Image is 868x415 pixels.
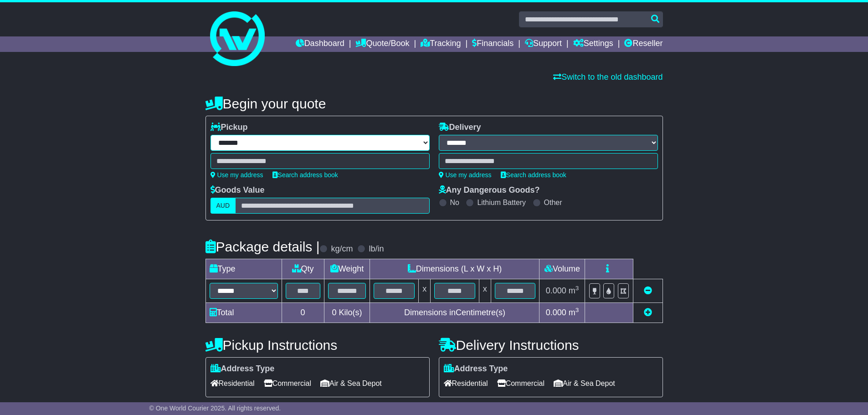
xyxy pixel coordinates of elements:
[282,303,324,323] td: 0
[324,303,370,323] td: Kilo(s)
[444,376,488,390] span: Residential
[450,198,459,207] label: No
[149,405,281,412] span: © One World Courier 2025. All rights reserved.
[211,198,236,214] label: AUD
[264,376,311,390] span: Commercial
[497,376,544,390] span: Commercial
[205,303,282,323] td: Total
[546,308,566,317] span: 0.000
[370,259,539,279] td: Dimensions (L x W x H)
[211,364,275,374] label: Address Type
[205,338,430,353] h4: Pickup Instructions
[553,72,663,82] a: Switch to the old dashboard
[569,286,579,295] span: m
[554,376,615,390] span: Air & Sea Depot
[544,198,562,207] label: Other
[439,185,540,195] label: Any Dangerous Goods?
[546,286,566,295] span: 0.000
[421,36,461,52] a: Tracking
[332,308,336,317] span: 0
[272,171,338,179] a: Search address book
[211,185,265,195] label: Goods Value
[439,338,663,353] h4: Delivery Instructions
[211,123,248,133] label: Pickup
[369,244,384,254] label: lb/in
[282,259,324,279] td: Qty
[472,36,514,52] a: Financials
[624,36,663,52] a: Reseller
[205,239,320,254] h4: Package details |
[477,198,526,207] label: Lithium Battery
[324,259,370,279] td: Weight
[644,308,652,317] a: Add new item
[205,259,282,279] td: Type
[644,286,652,295] a: Remove this item
[370,303,539,323] td: Dimensions in Centimetre(s)
[296,36,344,52] a: Dashboard
[569,308,579,317] span: m
[444,364,508,374] label: Address Type
[479,279,491,303] td: x
[211,171,263,179] a: Use my address
[205,96,663,111] h4: Begin your quote
[439,123,481,133] label: Delivery
[501,171,566,179] a: Search address book
[320,376,382,390] span: Air & Sea Depot
[331,244,353,254] label: kg/cm
[575,307,579,313] sup: 3
[573,36,613,52] a: Settings
[539,259,585,279] td: Volume
[211,376,255,390] span: Residential
[525,36,562,52] a: Support
[439,171,492,179] a: Use my address
[575,285,579,292] sup: 3
[419,279,431,303] td: x
[355,36,409,52] a: Quote/Book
